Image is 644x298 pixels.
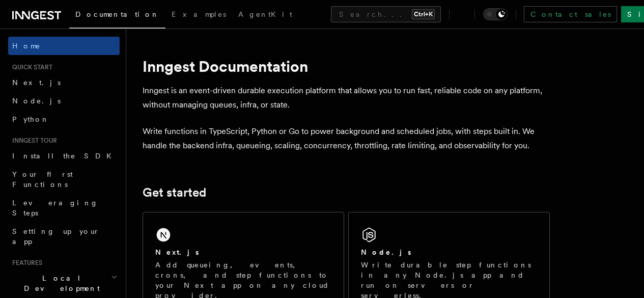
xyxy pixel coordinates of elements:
a: Node.js [8,92,120,110]
a: Next.js [8,73,120,92]
span: Node.js [12,97,61,105]
h2: Next.js [155,247,199,257]
a: Setting up your app [8,222,120,251]
p: Inngest is an event-driven durable execution platform that allows you to run fast, reliable code ... [143,84,550,112]
kbd: Ctrl+K [412,9,435,19]
span: Quick start [8,63,52,71]
span: Documentation [75,10,159,18]
h2: Node.js [361,247,411,257]
span: Inngest tour [8,137,57,145]
span: Features [8,259,42,267]
span: Python [12,115,49,123]
button: Toggle dark mode [483,8,508,20]
span: AgentKit [238,10,292,18]
span: Home [12,41,41,51]
p: Write functions in TypeScript, Python or Go to power background and scheduled jobs, with steps bu... [143,124,550,153]
a: Your first Functions [8,165,120,194]
span: Install the SDK [12,152,118,160]
span: Leveraging Steps [12,199,98,217]
a: Contact sales [524,6,617,22]
a: AgentKit [232,3,298,28]
a: Install the SDK [8,147,120,165]
span: Examples [172,10,226,18]
a: Leveraging Steps [8,194,120,222]
button: Search...Ctrl+K [331,6,441,22]
a: Python [8,110,120,128]
span: Your first Functions [12,170,73,188]
a: Examples [165,3,232,28]
h1: Inngest Documentation [143,57,550,75]
span: Local Development [8,273,111,293]
span: Setting up your app [12,227,100,246]
a: Documentation [69,3,165,29]
span: Next.js [12,78,61,87]
a: Get started [143,185,206,200]
button: Local Development [8,269,120,297]
a: Home [8,37,120,55]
